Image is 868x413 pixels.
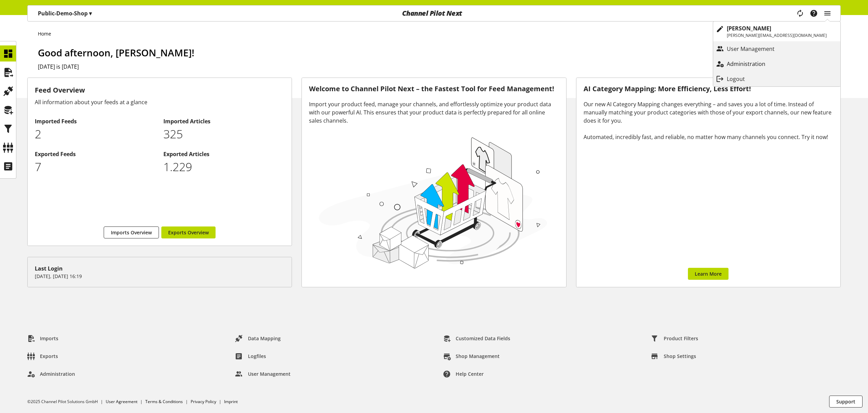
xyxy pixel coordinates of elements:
a: Learn More [688,268,729,280]
span: User Management [248,370,291,377]
span: Good afternoon, [PERSON_NAME]! [38,46,194,59]
a: Terms & Conditions [145,399,183,404]
a: Logfiles [230,350,271,362]
span: Administration [40,370,75,377]
div: All information about your feeds at a glance [35,98,284,106]
span: Support [836,398,855,405]
a: Imports [22,332,64,345]
a: Help center [438,368,489,380]
a: Product Filters [646,332,704,345]
a: User Management [713,43,840,55]
li: ©2025 Channel Pilot Solutions GmbH [27,399,106,405]
p: 325 [163,125,285,143]
a: Customized Data Fields [438,332,516,345]
a: Imprint [224,399,238,404]
p: User Management [727,45,788,53]
span: Customized Data Fields [456,335,510,342]
span: Exports [40,353,58,360]
h3: AI Category Mapping: More Efficiency, Less Effort! [584,85,833,93]
p: [DATE], [DATE] 16:19 [35,273,284,280]
a: User Agreement [106,399,137,404]
nav: main navigation [27,5,841,22]
a: User Management [230,368,296,380]
span: Imports Overview [111,229,152,236]
span: Logfiles [248,353,266,360]
p: Logout [727,75,759,83]
span: Exports Overview [168,229,209,236]
h3: Feed Overview [35,85,284,95]
p: Administration [727,60,779,68]
span: Imports [40,335,58,342]
a: Imports Overview [104,226,159,238]
a: Exports Overview [161,226,216,238]
p: 2 [35,125,156,143]
b: [PERSON_NAME] [727,25,771,32]
a: Shop Settings [646,350,702,362]
p: Public-Demo-Shop [38,9,92,17]
span: Shop Settings [664,353,696,360]
a: Privacy Policy [191,399,216,404]
span: Shop Management [456,353,500,360]
a: Shop Management [438,350,505,362]
a: Administration [22,368,80,380]
a: Data Mapping [230,332,286,345]
h2: [DATE] is [DATE] [38,63,841,71]
img: 78e1b9dcff1e8392d83655fcfc870417.svg [316,133,550,271]
p: 1229 [163,158,285,176]
span: Data Mapping [248,335,281,342]
a: Administration [713,58,840,70]
span: Learn More [695,270,722,277]
div: Last Login [35,264,284,273]
span: Help center [456,370,484,377]
h2: Imported Articles [163,117,285,125]
span: ▾ [89,10,92,17]
a: [PERSON_NAME][PERSON_NAME][EMAIL_ADDRESS][DOMAIN_NAME] [713,22,840,41]
button: Support [829,396,863,408]
p: 7 [35,158,156,176]
div: Our new AI Category Mapping changes everything – and saves you a lot of time. Instead of manually... [584,100,833,141]
h3: Welcome to Channel Pilot Next – the Fastest Tool for Feed Management! [309,85,559,93]
a: Exports [22,350,63,362]
p: [PERSON_NAME][EMAIL_ADDRESS][DOMAIN_NAME] [727,32,827,39]
div: Import your product feed, manage your channels, and effortlessly optimize your product data with ... [309,100,559,125]
h2: Imported Feeds [35,117,156,125]
h2: Exported Feeds [35,150,156,158]
h2: Exported Articles [163,150,285,158]
span: Product Filters [664,335,698,342]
